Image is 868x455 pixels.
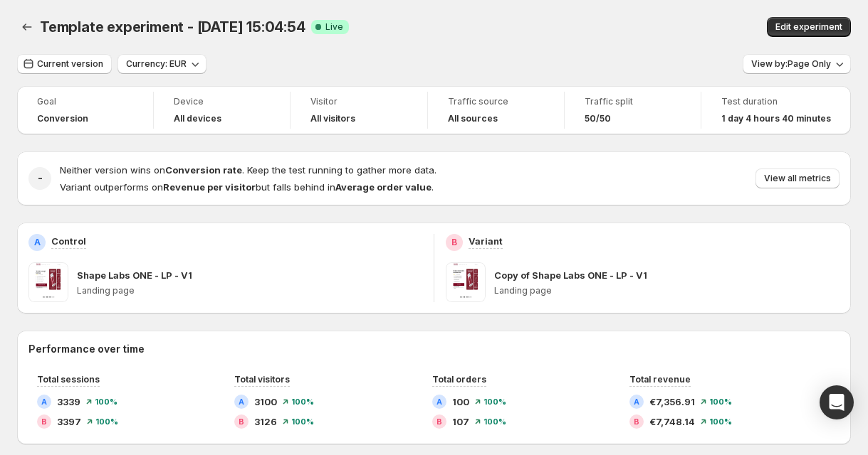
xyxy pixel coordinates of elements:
h4: All sources [448,113,498,124]
strong: Conversion rate [165,164,242,176]
span: Total orders [432,374,486,385]
p: Landing page [77,285,422,296]
span: Variant outperforms on but falls behind in . [60,181,434,193]
h4: All visitors [310,113,355,124]
span: Total revenue [629,374,691,385]
h2: A [634,397,639,406]
span: 3100 [254,395,277,409]
button: Edit experiment [767,17,851,37]
a: Traffic split50/50 [585,95,681,126]
span: View all metrics [764,173,831,184]
img: Shape Labs ONE - LP - V1 [28,262,68,302]
span: Total sessions [37,374,100,385]
strong: Revenue per visitor [163,181,256,193]
span: Test duration [721,96,831,107]
h2: B [634,417,639,426]
button: View all metrics [755,168,840,188]
span: €7,748.14 [649,414,695,429]
h2: B [451,237,457,248]
span: Template experiment - [DATE] 15:04:54 [40,18,305,36]
span: 1 day 4 hours 40 minutes [721,113,831,124]
span: 100 % [483,417,506,426]
div: Open Intercom Messenger [820,385,854,419]
h2: B [436,417,442,426]
span: View by: Page Only [751,58,831,70]
span: Traffic split [585,96,681,107]
h2: A [436,397,442,406]
h2: A [239,397,244,406]
a: DeviceAll devices [174,95,270,126]
p: Variant [469,234,503,248]
span: Conversion [37,113,88,124]
span: Currency: EUR [126,58,187,70]
span: 100 % [95,417,118,426]
span: Current version [37,58,103,70]
a: GoalConversion [37,95,133,126]
a: Test duration1 day 4 hours 40 minutes [721,95,831,126]
span: 100 % [709,397,732,406]
button: Currency: EUR [117,54,206,74]
p: Control [51,234,86,248]
h2: B [239,417,244,426]
a: Traffic sourceAll sources [448,95,544,126]
span: 100 % [291,397,314,406]
span: 107 [452,414,469,429]
span: 3126 [254,414,277,429]
span: Total visitors [234,374,290,385]
span: Traffic source [448,96,544,107]
h4: All devices [174,113,221,124]
span: Edit experiment [775,21,842,33]
span: €7,356.91 [649,395,695,409]
h2: A [34,237,41,248]
span: 3397 [57,414,81,429]
h2: B [41,417,47,426]
h2: Performance over time [28,342,840,356]
span: Visitor [310,96,407,107]
span: Live [325,21,343,33]
img: Copy of Shape Labs ONE - LP - V1 [446,262,486,302]
span: 50/50 [585,113,611,124]
span: 100 % [291,417,314,426]
span: Neither version wins on . Keep the test running to gather more data. [60,164,436,176]
span: 100 % [483,397,506,406]
span: 3339 [57,395,80,409]
p: Copy of Shape Labs ONE - LP - V1 [494,268,647,282]
span: Goal [37,96,133,107]
button: Current version [17,54,112,74]
a: VisitorAll visitors [310,95,407,126]
h2: - [38,171,43,186]
button: View by:Page Only [743,54,851,74]
span: 100 % [709,417,732,426]
h2: A [41,397,47,406]
button: Back [17,17,37,37]
span: Device [174,96,270,107]
span: 100 [452,395,469,409]
span: 100 % [95,397,117,406]
p: Landing page [494,285,840,296]
p: Shape Labs ONE - LP - V1 [77,268,192,282]
strong: Average order value [335,181,432,193]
